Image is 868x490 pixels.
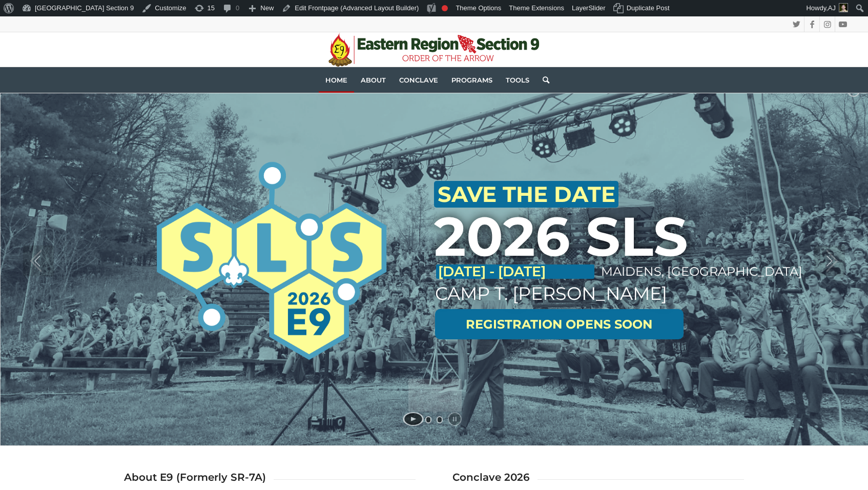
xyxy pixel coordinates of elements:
[434,208,687,265] h1: 2026 SLS
[814,246,845,276] a: jump to the next slide
[425,416,431,423] a: jump to slide 1
[325,76,347,84] span: Home
[361,76,386,84] span: About
[835,16,851,32] a: Link to Youtube
[124,472,266,483] h3: About E9 (Formerly SR-7A)
[804,16,819,32] a: Link to Facebook
[436,264,594,279] p: [DATE] - [DATE]
[442,5,448,11] div: Focus keyphrase not set
[399,76,438,84] span: Conclave
[445,67,499,93] a: Programs
[403,412,424,426] a: start slideshow
[392,67,445,93] a: Conclave
[434,181,618,208] h2: SAVE THE DATE
[601,263,685,280] p: MAIDENS, [GEOGRAPHIC_DATA]
[354,67,392,93] a: About
[451,76,492,84] span: Programs
[23,246,54,276] a: jump to the previous slide
[828,4,836,12] span: AJ
[435,280,687,307] p: CAMP T. [PERSON_NAME]
[499,67,536,93] a: Tools
[506,76,529,84] span: Tools
[452,472,530,483] h3: Conclave 2026
[437,416,443,423] a: jump to slide 2
[408,380,463,411] img: ls-project-1-slide-1.jpg
[448,412,462,426] a: stop slideshow
[319,67,354,93] a: Home
[820,16,835,32] a: Link to Instagram
[789,16,804,32] a: Link to Twitter
[536,67,549,93] a: Search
